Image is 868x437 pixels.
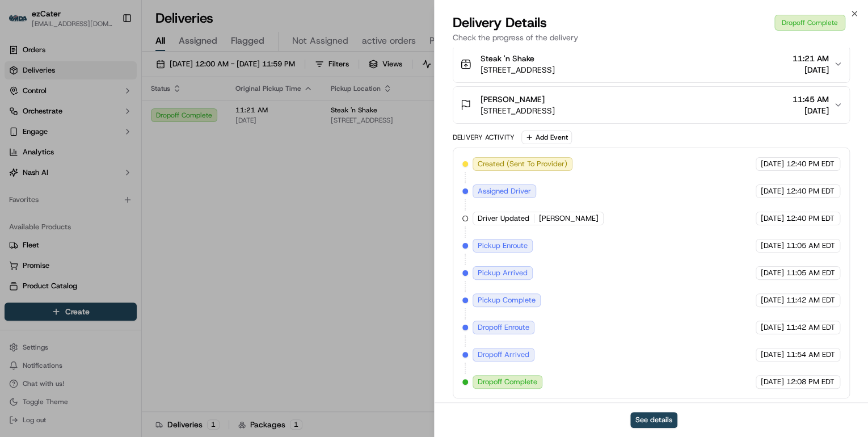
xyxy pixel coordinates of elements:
button: Start new chat [193,112,207,125]
span: [STREET_ADDRESS] [481,64,555,75]
span: [DATE] [793,64,829,75]
button: Steak 'n Shake[STREET_ADDRESS]11:21 AM[DATE] [453,46,849,82]
p: Check the progress of the delivery [453,32,850,43]
span: 11:05 AM EDT [786,241,835,251]
span: 12:40 PM EDT [786,213,835,224]
div: 📗 [11,166,20,175]
span: [DATE] [761,241,784,251]
button: Add Event [521,131,572,144]
span: [DATE] [761,268,784,278]
span: 11:54 AM EDT [786,350,835,360]
span: [PERSON_NAME] [481,94,545,105]
button: [PERSON_NAME][STREET_ADDRESS]11:45 AM[DATE] [453,87,849,123]
span: [DATE] [761,213,784,224]
input: Got a question? Start typing here... [30,73,204,85]
span: 11:45 AM [793,94,829,105]
span: Created (Sent To Provider) [478,159,567,169]
div: Delivery Activity [453,133,515,142]
span: 12:40 PM EDT [786,186,835,196]
span: [DATE] [761,377,784,387]
span: [DATE] [793,105,829,116]
img: 1736555255976-a54dd68f-1ca7-489b-9aae-adbdc363a1c4 [11,108,32,129]
div: 💻 [96,166,105,175]
span: [DATE] [761,322,784,333]
img: Nash [11,11,34,34]
span: 12:08 PM EDT [786,377,835,387]
span: Pickup Complete [478,295,536,305]
span: Steak 'n Shake [481,53,534,64]
span: Pylon [113,192,137,201]
span: Driver Updated [478,213,529,224]
button: See details [630,412,677,428]
div: We're available if you need us! [39,120,144,129]
span: Pickup Arrived [478,268,528,278]
span: Delivery Details [453,14,547,32]
span: 12:40 PM EDT [786,159,835,169]
span: Dropoff Enroute [478,322,529,333]
a: 💻API Documentation [91,160,187,180]
span: 11:21 AM [793,53,829,64]
span: [PERSON_NAME] [539,213,599,224]
span: API Documentation [107,165,182,176]
a: 📗Knowledge Base [7,160,91,180]
span: Dropoff Complete [478,377,537,387]
p: Welcome 👋 [11,45,207,64]
span: 11:42 AM EDT [786,295,835,305]
span: [DATE] [761,186,784,196]
a: Powered byPylon [80,192,137,201]
span: [DATE] [761,350,784,360]
span: Pickup Enroute [478,241,528,251]
span: 11:05 AM EDT [786,268,835,278]
span: Knowledge Base [23,165,87,176]
div: Start new chat [39,108,186,120]
span: Assigned Driver [478,186,531,196]
span: [DATE] [761,159,784,169]
span: 11:42 AM EDT [786,322,835,333]
span: [DATE] [761,295,784,305]
span: [STREET_ADDRESS] [481,105,555,116]
span: Dropoff Arrived [478,350,529,360]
